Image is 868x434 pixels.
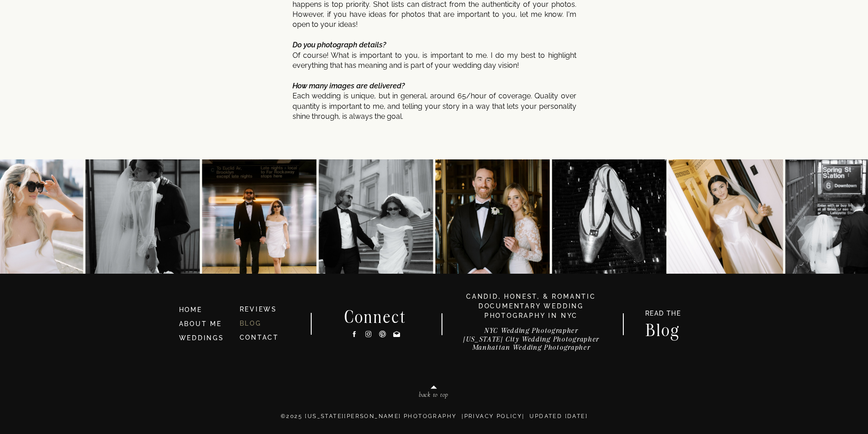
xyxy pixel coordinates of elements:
[179,320,222,327] a: ABOUT ME
[333,309,418,323] h2: Connect
[450,327,612,356] h3: NYC Wedding Photographer [US_STATE] City Wedding Photographer Manhattan Wedding Photographer
[179,334,224,342] a: WEDDINGS
[380,391,488,401] a: back to top
[552,159,666,274] img: Party 4 the Zarones
[202,159,316,274] img: K&J
[435,159,550,274] img: A&R at The Beekman
[293,41,386,49] i: Do you photograph details?
[455,292,608,321] h3: candid, honest, & romantic Documentary Wedding photography in nyc
[240,334,279,341] a: CONTACT
[161,412,708,430] p: ©2025 [US_STATE][PERSON_NAME] PHOTOGRAPHY | | Updated [DATE]
[85,159,200,274] img: Anna & Felipe — embracing the moment, and the magic follows.
[641,310,686,320] a: READ THE
[464,413,523,419] a: Privacy Policy
[293,82,405,90] i: How many images are delivered?
[240,306,277,313] a: REVIEWS
[179,305,232,315] a: HOME
[318,159,433,274] img: Kat & Jett, NYC style
[637,322,689,336] a: Blog
[450,327,612,356] a: NYC Wedding Photographer[US_STATE] City Wedding PhotographerManhattan Wedding Photographer
[668,159,783,274] img: Lauren 🤍
[240,320,262,327] a: BLOG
